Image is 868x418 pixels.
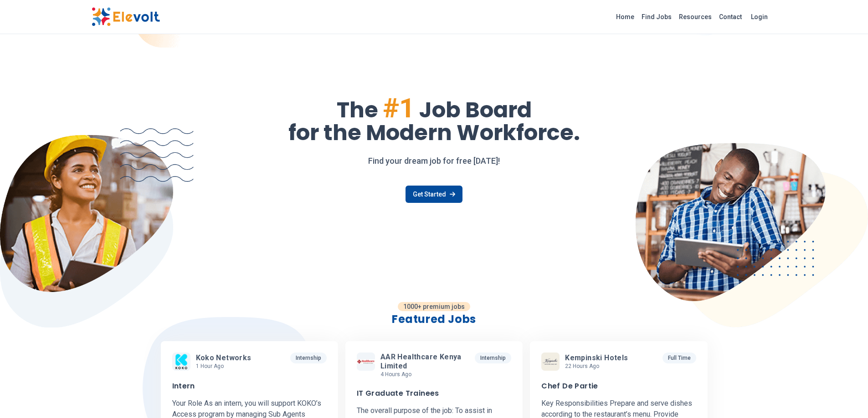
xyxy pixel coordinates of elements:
[565,353,628,363] span: Kempinski Hotels
[357,359,375,364] img: AAR Healthcare Kenya Limited
[357,389,439,398] h3: IT Graduate Trainees
[715,10,745,24] a: Contact
[663,353,696,363] p: Full Time
[638,10,675,24] a: Find Jobs
[475,353,511,363] p: Internship
[675,10,715,24] a: Resources
[612,10,638,24] a: Home
[290,353,327,363] p: Internship
[541,382,598,391] h3: Chef De Partie
[541,353,560,371] img: Kempinski Hotels
[172,382,195,391] h3: Intern
[383,92,415,124] span: #1
[92,7,160,26] img: Elevolt
[172,353,190,371] img: Koko Networks
[745,8,773,26] a: Login
[92,155,777,167] p: Find your dream job for free [DATE]!
[196,363,255,370] p: 1 hour ago
[92,95,777,144] h1: The Job Board for the Modern Workforce.
[565,363,632,370] p: 22 hours ago
[406,186,462,203] a: Get Started
[380,371,471,378] p: 4 hours ago
[380,353,467,371] span: AAR Healthcare Kenya Limited
[196,353,252,363] span: Koko Networks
